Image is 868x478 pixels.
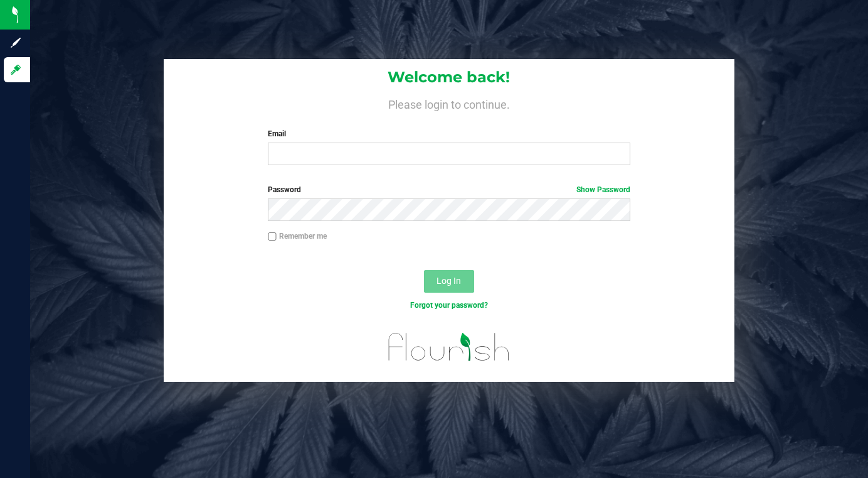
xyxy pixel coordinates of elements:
span: Log In [437,276,461,286]
span: Password [268,185,301,194]
a: Forgot your password? [410,301,488,310]
inline-svg: Sign up [9,36,22,49]
img: flourish_logo.svg [378,324,521,370]
button: Log In [424,270,474,293]
h1: Welcome back! [164,69,735,85]
a: Show Password [576,185,630,194]
label: Remember me [268,231,327,242]
inline-svg: Log in [9,63,22,76]
h4: Please login to continue. [164,95,735,111]
input: Remember me [268,232,277,241]
label: Email [268,128,630,139]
